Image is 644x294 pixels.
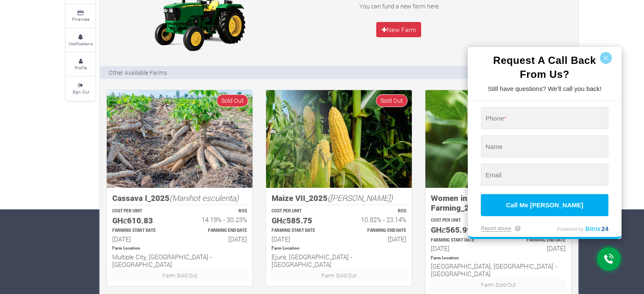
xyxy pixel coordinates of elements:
[514,224,522,233] span: Bitrix24 is not responsible for information supplied in this form. However, you can always report...
[557,226,583,232] span: Powered by
[481,194,608,216] button: Call Me [PERSON_NAME]
[481,225,511,232] a: Report abuse
[601,225,608,232] span: 24
[481,85,608,92] div: Still have questions? We'll call you back!
[481,53,608,81] div: Request A Call Back From Us?
[586,225,601,232] span: Bitrix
